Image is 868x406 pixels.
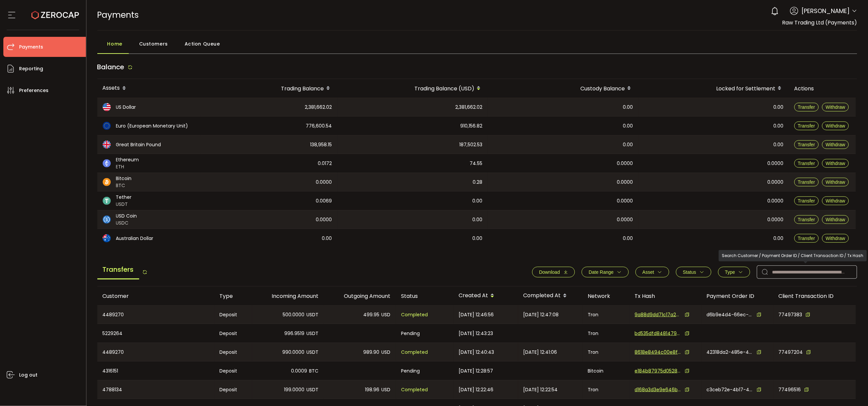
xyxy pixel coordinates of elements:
[789,85,856,92] div: Actions
[103,159,111,167] img: eth_portfolio.svg
[337,83,488,94] div: Trading Balance (USD)
[683,269,696,275] span: Status
[283,311,305,319] span: 500.0000
[798,161,815,166] span: Transfer
[523,348,557,356] span: [DATE] 12:41:06
[798,179,815,185] span: Transfer
[794,234,819,243] button: Transfer
[97,306,214,324] div: 4489270
[401,348,428,356] span: Completed
[97,292,214,300] div: Customer
[802,6,850,15] span: [PERSON_NAME]
[459,386,494,394] span: [DATE] 12:22:46
[316,178,332,186] span: 0.0000
[790,334,868,406] iframe: Chat Widget
[214,381,252,399] div: Deposit
[643,269,654,275] span: Asset
[103,178,111,186] img: btc_portfolio.svg
[19,86,49,95] span: Preferences
[322,235,332,242] span: 0.00
[635,386,682,393] span: d168a3d3e9e646b8fd9b9ede4630001095a2208821c34738191c436abf69e7ae
[768,197,784,205] span: 0.0000
[636,267,669,277] button: Asset
[214,361,252,380] div: Deposit
[97,62,124,72] span: Balance
[116,175,132,182] span: Bitcoin
[826,142,845,147] span: Withdraw
[116,213,137,220] span: USD Coin
[768,160,784,167] span: 0.0000
[97,381,214,399] div: 4788134
[798,142,815,147] span: Transfer
[635,368,682,375] span: e184b87975d0528390dff6d7ccc882a21279855020339b37f497ce2b54d09afc
[291,367,307,375] span: 0.0009
[116,194,132,201] span: Tether
[382,311,391,319] span: USD
[382,348,391,356] span: USD
[459,348,494,356] span: [DATE] 12:40:43
[623,122,633,130] span: 0.00
[822,121,849,130] button: Withdraw
[822,196,849,205] button: Withdraw
[589,269,614,275] span: Date Range
[365,386,380,394] span: 198.96
[318,160,332,167] span: 0.0172
[617,216,633,224] span: 0.0000
[116,182,132,189] span: BTC
[97,83,201,94] div: Assets
[774,103,784,111] span: 0.00
[401,330,420,337] span: Pending
[798,123,815,129] span: Transfer
[307,348,319,356] span: USDT
[307,330,319,337] span: USDT
[185,37,220,51] span: Action Queue
[794,196,819,205] button: Transfer
[473,216,483,224] span: 0.00
[309,367,319,375] span: BTC
[116,104,136,111] span: US Dollar
[401,311,428,319] span: Completed
[454,290,518,302] div: Created At
[97,9,139,21] span: Payments
[201,83,337,94] div: Trading Balance
[307,311,319,319] span: USDT
[518,290,583,302] div: Completed At
[305,103,332,111] span: 2,381,662.02
[459,311,494,319] span: [DATE] 12:46:56
[116,201,132,208] span: USDT
[582,267,629,277] button: Date Range
[707,349,754,356] span: 42318da2-485e-420a-af7d-9a79df0b7b33
[623,235,633,242] span: 0.00
[718,267,750,277] button: Type
[768,216,784,224] span: 0.0000
[488,83,639,94] div: Custody Balance
[470,160,483,167] span: 74.55
[774,122,784,130] span: 0.00
[473,235,483,242] span: 0.00
[676,267,711,277] button: Status
[316,216,332,224] span: 0.0000
[252,292,324,300] div: Incoming Amount
[794,215,819,224] button: Transfer
[768,178,784,186] span: 0.0000
[310,141,332,149] span: 138,958.15
[364,348,380,356] span: 989.90
[826,217,845,222] span: Withdraw
[116,156,139,163] span: Ethereum
[214,324,252,343] div: Deposit
[794,121,819,130] button: Transfer
[19,370,37,380] span: Log out
[283,348,305,356] span: 990.0000
[773,292,856,300] div: Client Transaction ID
[103,103,111,111] img: usd_portfolio.svg
[774,235,784,242] span: 0.00
[826,236,845,241] span: Withdraw
[798,217,815,222] span: Transfer
[97,324,214,343] div: 5229264
[459,367,493,375] span: [DATE] 12:28:57
[461,122,483,130] span: 910,156.82
[539,269,560,275] span: Download
[214,292,252,300] div: Type
[701,292,773,300] div: Payment Order ID
[103,122,111,130] img: eur_portfolio.svg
